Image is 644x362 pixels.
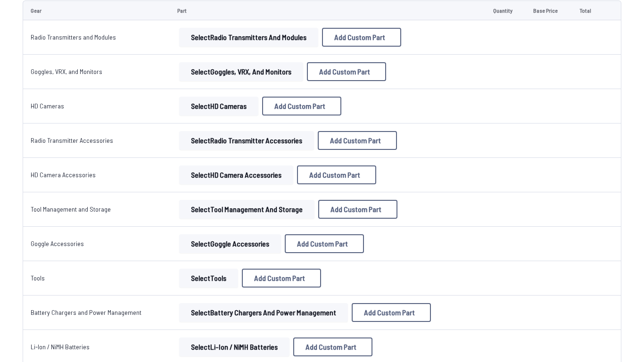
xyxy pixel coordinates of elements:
[179,97,258,115] button: SelectHD Cameras
[352,303,431,322] button: Add Custom Part
[177,62,305,81] a: SelectGoggles, VRX, and Monitors
[179,200,314,219] button: SelectTool Management and Storage
[31,239,84,247] a: Goggle Accessories
[179,62,303,81] button: SelectGoggles, VRX, and Monitors
[318,131,397,150] button: Add Custom Part
[31,274,45,282] a: Tools
[179,234,281,253] button: SelectGoggle Accessories
[526,0,572,20] td: Base Price
[307,62,386,81] button: Add Custom Part
[177,337,291,356] a: SelectLi-Ion / NiMH Batteries
[31,308,141,316] a: Battery Chargers and Power Management
[179,269,238,288] button: SelectTools
[31,67,102,75] a: Goggles, VRX, and Monitors
[305,343,356,351] span: Add Custom Part
[177,28,320,47] a: SelectRadio Transmitters and Modules
[177,131,316,150] a: SelectRadio Transmitter Accessories
[31,343,90,351] a: Li-Ion / NiMH Batteries
[364,309,415,316] span: Add Custom Part
[179,165,293,184] button: SelectHD Camera Accessories
[293,337,372,356] button: Add Custom Part
[177,303,350,322] a: SelectBattery Chargers and Power Management
[31,136,113,144] a: Radio Transmitter Accessories
[179,337,289,356] button: SelectLi-Ion / NiMH Batteries
[330,137,381,144] span: Add Custom Part
[319,68,370,75] span: Add Custom Part
[31,102,64,110] a: HD Cameras
[254,274,305,282] span: Add Custom Part
[179,303,348,322] button: SelectBattery Chargers and Power Management
[31,205,111,213] a: Tool Management and Storage
[262,97,341,115] button: Add Custom Part
[31,171,96,179] a: HD Camera Accessories
[31,33,116,41] a: Radio Transmitters and Modules
[170,0,486,20] td: Part
[297,240,348,247] span: Add Custom Part
[177,165,295,184] a: SelectHD Camera Accessories
[285,234,364,253] button: Add Custom Part
[274,102,325,110] span: Add Custom Part
[297,165,376,184] button: Add Custom Part
[177,269,240,288] a: SelectTools
[309,171,360,179] span: Add Custom Part
[177,200,316,219] a: SelectTool Management and Storage
[322,28,401,47] button: Add Custom Part
[23,0,170,20] td: Gear
[334,33,385,41] span: Add Custom Part
[330,206,381,213] span: Add Custom Part
[179,131,314,150] button: SelectRadio Transmitter Accessories
[179,28,318,47] button: SelectRadio Transmitters and Modules
[242,269,321,288] button: Add Custom Part
[318,200,397,219] button: Add Custom Part
[177,234,283,253] a: SelectGoggle Accessories
[572,0,603,20] td: Total
[486,0,526,20] td: Quantity
[177,97,260,115] a: SelectHD Cameras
